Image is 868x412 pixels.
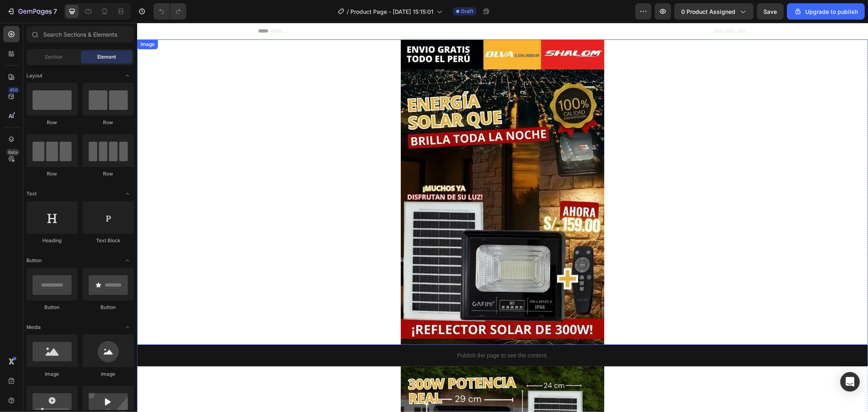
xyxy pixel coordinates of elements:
[794,7,858,16] div: Upgrade to publish
[26,237,78,244] div: Heading
[461,8,473,15] span: Draft
[26,190,37,197] span: Text
[26,72,42,79] span: Layout
[53,7,57,16] p: 7
[787,3,865,20] button: Upgrade to publish
[26,370,78,378] div: Image
[121,254,134,267] span: Toggle open
[26,119,78,126] div: Row
[137,23,868,412] iframe: Design area
[83,170,134,178] div: Row
[350,7,433,16] span: Product Page - [DATE] 15:15:01
[83,304,134,311] div: Button
[45,53,63,61] span: Section
[26,257,42,264] span: Button
[83,237,134,244] div: Text Block
[764,8,777,15] span: Save
[121,69,134,82] span: Toggle open
[840,372,860,392] div: Open Intercom Messenger
[757,3,784,20] button: Save
[26,304,78,311] div: Button
[26,170,78,178] div: Row
[83,119,134,126] div: Row
[347,7,349,16] span: /
[26,26,134,42] input: Search Sections & Elements
[3,3,61,20] button: 7
[153,3,186,20] div: Undo/Redo
[121,187,134,200] span: Toggle open
[97,53,116,61] span: Element
[83,370,134,378] div: Image
[8,87,20,93] div: 450
[681,7,735,16] span: 0 product assigned
[121,321,134,334] span: Toggle open
[6,149,20,156] div: Beta
[26,324,41,331] span: Media
[674,3,754,20] button: 0 product assigned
